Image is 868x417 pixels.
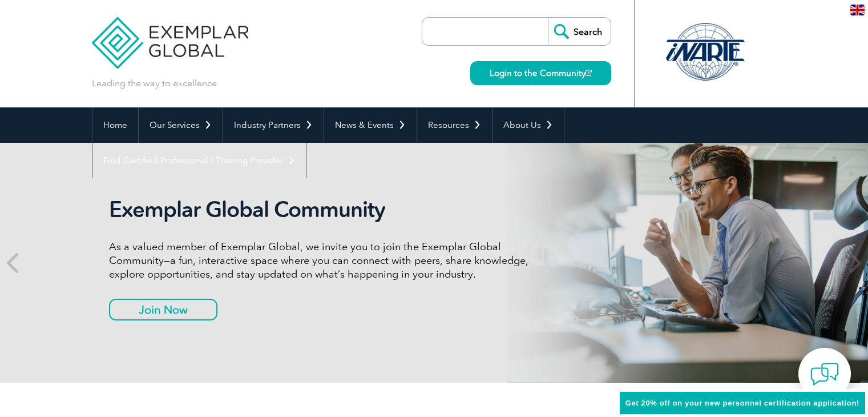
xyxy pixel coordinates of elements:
[548,18,611,45] input: Search
[109,240,537,281] p: As a valued member of Exemplar Global, we invite you to join the Exemplar Global Community—a fun,...
[92,77,217,90] p: Leading the way to excellence
[625,399,859,407] span: Get 20% off on your new personnel certification application!
[109,197,537,223] h2: Exemplar Global Community
[109,299,217,320] a: Join Now
[470,61,611,85] a: Login to the Community
[586,70,592,76] img: open_square.png
[417,107,492,143] a: Resources
[810,360,839,388] img: contact-chat.png
[139,107,223,143] a: Our Services
[492,107,564,143] a: About Us
[92,107,138,143] a: Home
[92,143,306,178] a: Find Certified Professional / Training Provider
[324,107,417,143] a: News & Events
[223,107,324,143] a: Industry Partners
[850,5,865,15] img: en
